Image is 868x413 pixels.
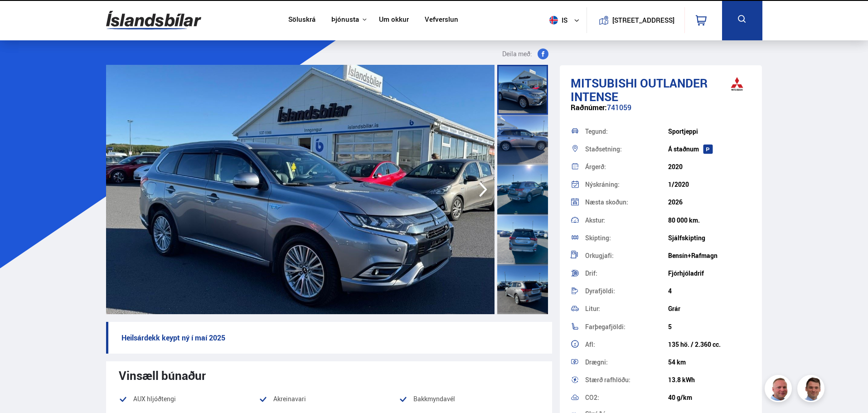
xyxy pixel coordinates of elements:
a: Um okkur [379,15,409,25]
div: Grár [668,305,751,312]
div: Farþegafjöldi: [585,324,668,330]
div: 4 [668,287,751,295]
button: is [546,7,587,34]
img: G0Ugv5HjCgRt.svg [106,5,201,35]
div: Staðsetning: [585,146,668,152]
div: Fjórhjóladrif [668,270,751,277]
img: siFngHWaQ9KaOqBr.png [766,376,793,403]
span: Outlander INTENSE [571,75,708,105]
div: Dyrafjöldi: [585,288,668,294]
div: 741059 [571,103,752,121]
span: is [546,16,568,24]
img: brand logo [719,70,755,98]
div: Drægni: [585,359,668,365]
div: 1/2020 [668,181,751,188]
div: 2020 [668,163,751,170]
div: Sportjeppi [668,128,751,135]
li: AUX hljóðtengi [119,394,259,404]
div: CO2: [585,394,668,401]
button: [STREET_ADDRESS] [616,16,671,24]
div: Tegund: [585,128,668,135]
div: 40 g/km [668,394,751,401]
div: Stærð rafhlöðu: [585,377,668,383]
div: 135 hö. / 2.360 cc. [668,341,751,348]
div: Orkugjafi: [585,253,668,259]
div: Næsta skoðun: [585,199,668,205]
a: Söluskrá [288,15,315,25]
img: FbJEzSuNWCJXmdc-.webp [799,376,826,403]
div: Afl: [585,341,668,348]
div: Drif: [585,270,668,277]
span: Deila með: [502,49,532,59]
p: Heilsárdekk keypt ný í maí 2025 [106,322,552,354]
div: Nýskráning: [585,181,668,188]
a: [STREET_ADDRESS] [592,7,679,33]
div: Árgerð: [585,164,668,170]
button: Þjónusta [331,15,359,24]
div: 80 000 km. [668,217,751,224]
div: Skipting: [585,235,668,241]
div: Vinsæll búnaður [119,369,539,382]
button: Deila með: [499,49,552,59]
li: Akreinavari [259,394,399,404]
div: Litur: [585,306,668,312]
div: Bensín+Rafmagn [668,252,751,259]
div: Á staðnum [668,146,751,153]
a: Vefverslun [425,15,458,25]
div: 2026 [668,199,751,206]
div: Sjálfskipting [668,234,751,242]
img: 3633019.jpeg [106,65,495,314]
div: Akstur: [585,217,668,224]
img: svg+xml;base64,PHN2ZyB4bWxucz0iaHR0cDovL3d3dy53My5vcmcvMjAwMC9zdmciIHdpZHRoPSI1MTIiIGhlaWdodD0iNT... [549,16,558,24]
span: Mitsubishi [571,75,637,91]
span: Raðnúmer: [571,102,607,112]
li: Bakkmyndavél [399,394,539,404]
div: 54 km [668,359,751,366]
div: 13.8 kWh [668,376,751,384]
div: 5 [668,323,751,330]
